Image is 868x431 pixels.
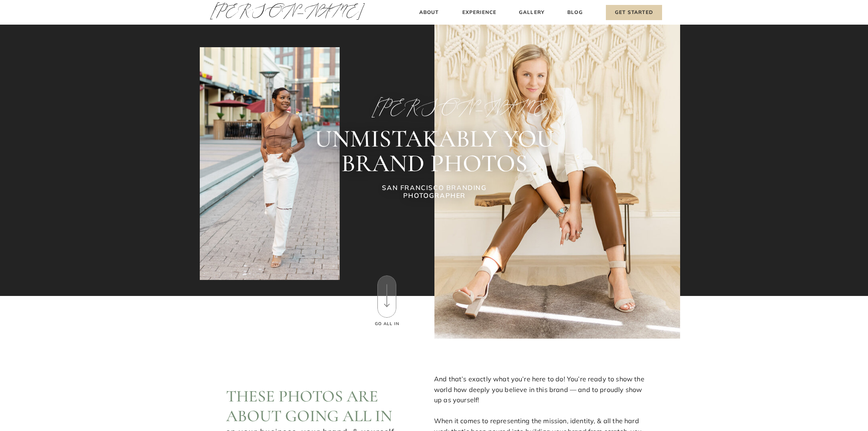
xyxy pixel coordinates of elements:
h2: UNMISTAKABLY YOU BRAND PHOTOS [260,126,608,176]
a: Blog [566,8,585,17]
h2: These photos are about going ALL IN [226,386,410,424]
a: Experience [461,8,498,17]
h3: Go All In [374,321,400,327]
h2: [PERSON_NAME] [372,98,497,117]
h1: SAN FRANCISCO BRANDING PHOTOGRAPHER [359,184,510,202]
a: About [417,8,441,17]
a: Get Started [606,5,662,20]
a: Gallery [518,8,546,17]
